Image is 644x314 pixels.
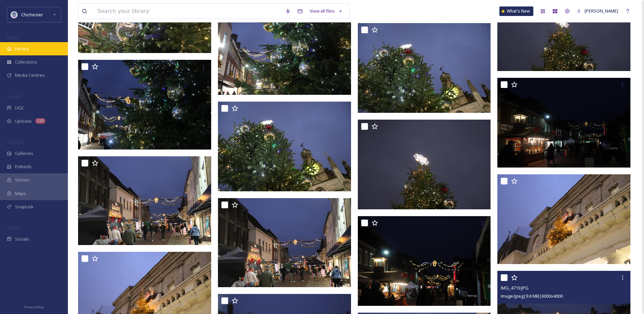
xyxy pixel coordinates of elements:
[15,59,37,65] span: Collections
[573,4,622,18] a: [PERSON_NAME]
[15,236,29,242] span: Socials
[11,11,18,18] img: Logo_of_Chichester_District_Council.png
[15,163,32,170] span: Embeds
[21,12,43,18] span: Chichester
[497,78,632,168] img: IMG_4714.JPG
[94,4,282,19] input: Search your library
[78,60,213,150] img: IMG_4692.JPG
[24,302,44,311] a: Privacy Policy
[7,225,20,230] span: SOCIALS
[24,305,44,309] span: Privacy Policy
[218,102,352,191] img: IMG_4697.JPG
[7,35,19,40] span: MEDIA
[35,118,45,124] div: 233
[15,190,26,197] span: Maps
[15,105,24,111] span: UGC
[306,4,346,18] a: View all files
[7,94,21,99] span: COLLECT
[585,8,618,14] span: [PERSON_NAME]
[358,23,492,113] img: IMG_4696.JPG
[501,285,529,291] span: IMG_4719.JPG
[358,120,492,209] img: IMG_4701.JPG
[501,293,563,299] span: image/jpeg | 9.6 MB | 6000 x 4000
[358,216,492,306] img: IMG_4713.JPG
[7,140,22,145] span: WIDGETS
[15,118,32,124] span: Uploads
[218,5,352,95] img: IMG_4689.JPG
[15,177,30,183] span: Stories
[15,72,45,78] span: Media Centres
[78,156,211,245] img: IMG_4704.JPG
[497,174,632,264] img: IMG_4709.JPG
[15,204,34,210] span: SnapLink
[499,6,533,16] a: What's New
[218,198,351,287] img: IMG_4703.JPG
[15,46,29,52] span: Library
[15,150,33,157] span: Galleries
